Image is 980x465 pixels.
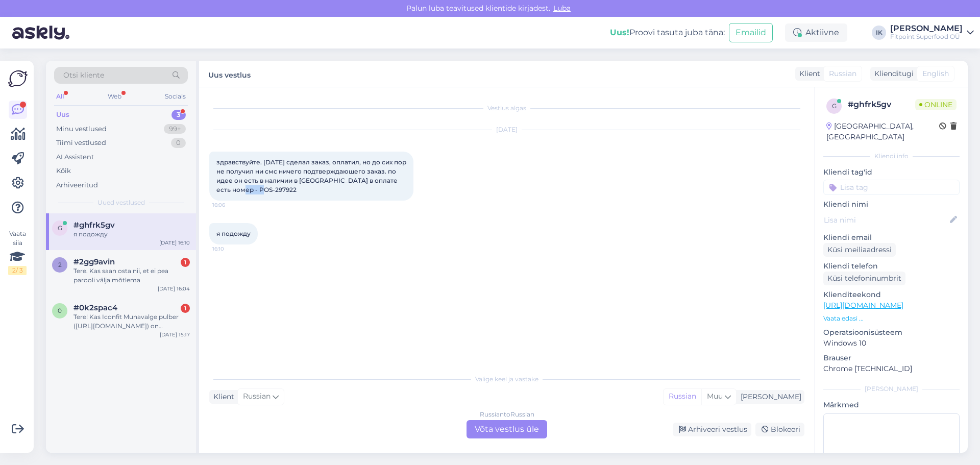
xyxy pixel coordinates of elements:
div: Russian to Russian [480,410,534,419]
div: Kliendi info [823,152,960,161]
div: [DATE] 15:17 [160,331,190,338]
div: Küsi telefoninumbrit [823,272,905,285]
div: Klient [209,391,234,402]
img: Askly Logo [8,69,28,88]
div: Socials [163,90,188,103]
div: [GEOGRAPHIC_DATA], [GEOGRAPHIC_DATA] [826,121,939,142]
div: [PERSON_NAME] [737,391,801,402]
div: Fitpoint Superfood OÜ [890,33,963,41]
p: Operatsioonisüsteem [823,327,960,338]
div: Proovi tasuta juba täna: [610,27,725,39]
p: Kliendi email [823,232,960,243]
p: Klienditeekond [823,289,960,300]
div: Klienditugi [870,68,914,79]
span: Muu [707,391,723,401]
span: я подожду [216,230,251,237]
div: IK [872,26,886,40]
span: 0 [58,307,62,314]
p: Windows 10 [823,338,960,349]
div: Aktiivne [785,23,847,42]
div: [DATE] 16:10 [159,239,190,247]
div: Tere. Kas saan osta nii, et ei pea parooli välja mõtlema [73,266,190,285]
span: Otsi kliente [63,70,104,81]
div: Kõik [56,166,71,176]
label: Uus vestlus [208,67,251,81]
p: Chrome [TECHNICAL_ID] [823,363,960,374]
div: Arhiveeri vestlus [673,423,751,436]
span: g [58,224,62,232]
span: 16:10 [212,245,251,253]
div: 1 [181,258,190,267]
p: Brauser [823,353,960,363]
div: [DATE] 16:04 [158,285,190,292]
div: 1 [181,304,190,313]
input: Lisa nimi [824,214,948,226]
button: Emailid [729,23,773,42]
span: Uued vestlused [97,198,145,207]
div: # ghfrk5gv [848,99,915,111]
div: Küsi meiliaadressi [823,243,896,257]
div: All [54,90,66,103]
div: Web [106,90,124,103]
div: Minu vestlused [56,124,107,134]
div: [PERSON_NAME] [890,25,963,33]
b: Uus! [610,28,629,37]
p: Kliendi tag'id [823,167,960,178]
div: 2 / 3 [8,266,27,275]
div: 3 [171,110,186,120]
div: Blokeeri [755,423,804,436]
div: Vaata siia [8,229,27,275]
span: #0k2spac4 [73,303,117,312]
div: Valige keel ja vastake [209,375,804,384]
p: Kliendi telefon [823,261,960,272]
span: Online [915,99,957,110]
span: #ghfrk5gv [73,221,115,230]
span: English [922,68,949,79]
span: g [832,102,837,110]
span: #2gg9avin [73,257,115,266]
div: [DATE] [209,125,804,134]
span: Russian [829,68,856,79]
div: Klient [795,68,820,79]
div: я подожду [73,230,190,239]
div: 0 [171,138,186,148]
div: Tere! Kas Iconfit Munavalge pulber ([URL][DOMAIN_NAME]) on neutraalse maitsega (s.t. sobib ka näi... [73,312,190,331]
a: [PERSON_NAME]Fitpoint Superfood OÜ [890,25,974,41]
div: Võta vestlus üle [467,420,547,438]
div: Uus [56,110,69,120]
input: Lisa tag [823,180,960,195]
div: [PERSON_NAME] [823,384,960,394]
p: Vaata edasi ... [823,314,960,323]
div: Arhiveeritud [56,180,98,190]
div: AI Assistent [56,152,94,162]
p: Märkmed [823,400,960,410]
div: Tiimi vestlused [56,138,106,148]
span: 16:06 [212,201,251,209]
span: 2 [58,261,62,268]
div: Russian [664,389,701,404]
a: [URL][DOMAIN_NAME] [823,301,903,310]
span: Luba [550,4,574,13]
div: 99+ [164,124,186,134]
div: Vestlus algas [209,104,804,113]
span: Russian [243,391,271,402]
span: здравствуйте. [DATE] сделал заказ, оплатил, но до сих пор не получил ни смс ничего подтверждающег... [216,158,408,193]
p: Kliendi nimi [823,199,960,210]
